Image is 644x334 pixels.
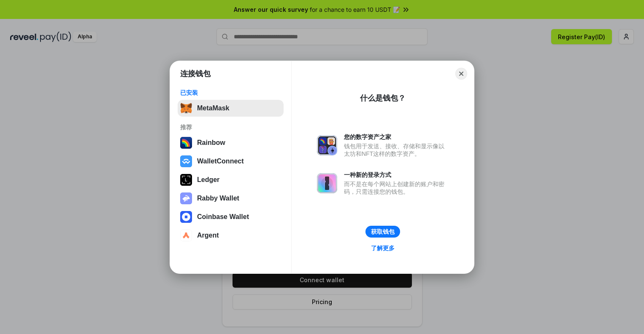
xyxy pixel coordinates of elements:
div: 获取钱包 [371,228,395,235]
div: 钱包用于发送、接收、存储和显示像以太坊和NFT这样的数字资产。 [344,142,449,158]
div: 一种新的登录方式 [344,171,449,179]
div: WalletConnect [197,158,244,165]
img: svg+xml,%3Csvg%20xmlns%3D%22http%3A%2F%2Fwww.w3.org%2F2000%2Fsvg%22%20fill%3D%22none%22%20viewBox... [317,135,337,155]
div: Rainbow [197,139,225,147]
button: WalletConnect [178,153,284,170]
button: Close [455,68,467,80]
div: 而不是在每个网站上创建新的账户和密码，只需连接您的钱包。 [344,180,449,195]
a: 了解更多 [366,243,400,254]
h1: 连接钱包 [180,69,211,79]
button: Rainbow [178,134,284,151]
button: Ledger [178,171,284,188]
button: Argent [178,227,284,244]
img: svg+xml,%3Csvg%20xmlns%3D%22http%3A%2F%2Fwww.w3.org%2F2000%2Fsvg%22%20width%3D%2228%22%20height%3... [180,174,192,186]
img: svg+xml,%3Csvg%20xmlns%3D%22http%3A%2F%2Fwww.w3.org%2F2000%2Fsvg%22%20fill%3D%22none%22%20viewBox... [317,173,337,193]
div: Coinbase Wallet [197,213,249,221]
div: Argent [197,232,219,239]
div: MetaMask [197,104,229,112]
img: svg+xml,%3Csvg%20width%3D%2228%22%20height%3D%2228%22%20viewBox%3D%220%200%2028%2028%22%20fill%3D... [180,155,192,167]
button: 获取钱包 [365,226,400,238]
button: Coinbase Wallet [178,208,284,225]
button: MetaMask [178,100,284,117]
img: svg+xml,%3Csvg%20width%3D%2228%22%20height%3D%2228%22%20viewBox%3D%220%200%2028%2028%22%20fill%3D... [180,211,192,223]
img: svg+xml,%3Csvg%20width%3D%22120%22%20height%3D%22120%22%20viewBox%3D%220%200%20120%20120%22%20fil... [180,137,192,149]
div: 推荐 [180,123,281,131]
button: Rabby Wallet [178,190,284,207]
img: svg+xml,%3Csvg%20fill%3D%22none%22%20height%3D%2233%22%20viewBox%3D%220%200%2035%2033%22%20width%... [180,102,192,114]
img: svg+xml,%3Csvg%20width%3D%2228%22%20height%3D%2228%22%20viewBox%3D%220%200%2028%2028%22%20fill%3D... [180,230,192,241]
div: 了解更多 [371,244,395,252]
div: Ledger [197,176,219,184]
div: 已安装 [180,89,281,96]
img: svg+xml,%3Csvg%20xmlns%3D%22http%3A%2F%2Fwww.w3.org%2F2000%2Fsvg%22%20fill%3D%22none%22%20viewBox... [180,192,192,204]
div: Rabby Wallet [197,195,239,202]
div: 您的数字资产之家 [344,133,449,141]
div: 什么是钱包？ [360,93,406,103]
